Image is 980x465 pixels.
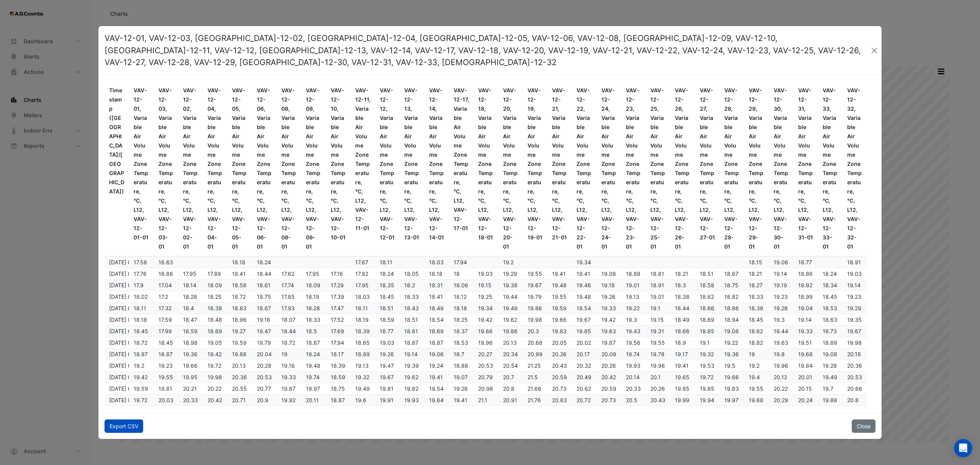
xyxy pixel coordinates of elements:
span: 18.5 [306,328,317,334]
span: 16.63 [158,259,173,265]
span: 18.15 [749,259,762,265]
span: 18.66 [675,328,689,334]
datatable-header-cell: VAV-12-22, Variable Air Volume Zone Temperature, °C, L12, VAV-12-22-01 [572,81,596,256]
span: 19.98 [528,316,542,323]
span: 18.44 [257,270,271,277]
span: 19.03 [847,270,862,277]
span: 19.46 [577,282,591,288]
span: 17.85 [281,293,295,300]
span: 19.26 [601,293,616,300]
span: 18.65 [355,339,370,346]
span: 22/09/2025 05:00 [109,316,143,323]
span: 18.28 [183,293,197,300]
span: VAV-12-03, Variable Air Volume Zone Temperature, °C, L12, VAV-12-03-01 [158,87,173,250]
span: 18.73 [823,328,837,334]
span: 17.58 [134,259,147,265]
span: 18.45 [134,328,148,334]
span: 19.55 [650,339,665,346]
span: 19.34 [577,259,591,265]
span: 18.12 [454,293,467,300]
span: 17.95 [183,270,196,277]
span: VAV-12-30, Variable Air Volume Zone Temperature, °C, L12, VAV-12-30-01 [774,87,788,250]
span: VAV-12-04, Variable Air Volume Zone Temperature, °C, L12, VAV-12-04-01 [207,87,222,250]
span: 19.42 [478,316,492,323]
span: 19.54 [577,305,591,311]
span: 19.35 [847,316,862,323]
span: 22/09/2025 03:45 [109,259,143,265]
span: 20.02 [577,339,591,346]
datatable-header-cell: VAV-12-26, Variable Air Volume Zone Temperature, °C, L12, VAV-12-26-01 [670,81,695,256]
span: 18.33 [749,293,763,300]
span: 19.38 [503,282,518,288]
span: VAV-12-27, Variable Air Volume Zone Temperature, °C, L12, VAV-12-27-01 [700,87,715,241]
span: 18.63 [823,316,837,323]
span: 19.79 [528,293,542,300]
span: 19.33 [601,305,616,311]
span: 18.72 [281,339,295,346]
datatable-header-cell: VAV-12-30, Variable Air Volume Zone Temperature, °C, L12, VAV-12-30-01 [769,81,794,256]
span: 17.74 [281,282,294,288]
span: 18.18 [454,305,467,311]
span: 18.88 [626,270,640,277]
span: 18.33 [404,293,419,300]
datatable-header-cell: VAV-12-20, Variable Air Volume Zone Temperature, °C, L12, VAV-12-20-01 [498,81,523,256]
span: 19.08 [724,328,739,334]
span: VAV-12-21, Variable Air Volume Zone Temperature, °C, L12, VAV-12-21-01 [552,87,567,241]
datatable-header-cell: VAV-12-12, Variable Air Volume Zone Temperature, °C, L12, VAV-12-12-01 [375,81,400,256]
span: 19.83 [552,328,567,334]
span: 19.3 [774,316,785,323]
span: 17.32 [158,305,171,311]
span: VAV-12-32, Variable Air Volume Zone Temperature, °C, L12, VAV-12-32-01 [847,87,862,250]
span: 18.87 [429,339,443,346]
span: 17.76 [134,270,147,277]
span: 18.25 [207,293,222,300]
span: 19.23 [774,293,788,300]
datatable-header-cell: VAV-12-32, Variable Air Volume Zone Temperature, °C, L12, VAV-12-32-01 [843,81,867,256]
span: 18.61 [404,328,418,334]
span: 18.69 [429,328,444,334]
span: 18.31 [429,282,443,288]
span: 18.09 [306,282,320,288]
span: 18.3 [675,282,686,288]
datatable-header-cell: VAV-12-21, Variable Air Volume Zone Temperature, °C, L12, VAV-12-21-01 [547,81,572,256]
span: 18.44 [675,305,689,311]
span: 22/09/2025 04:45 [109,305,143,311]
span: 18.11 [134,305,146,311]
datatable-header-cell: VAV-12-23, Variable Air Volume Zone Temperature, °C, L12, VAV-12-23-01 [621,81,646,256]
span: 19.22 [724,339,738,346]
span: 18.69 [700,316,714,323]
span: 19.86 [503,328,518,334]
span: 18.25 [454,316,468,323]
span: 18.75 [724,282,738,288]
span: 17.04 [158,282,172,288]
span: 18.45 [823,293,837,300]
span: 18.03 [355,293,370,300]
span: 18.03 [429,259,444,265]
span: 18.48 [207,316,222,323]
datatable-header-cell: VAV-12-27, Variable Air Volume Zone Temperature, °C, L12, VAV-12-27-01 [695,81,720,256]
span: 18.98 [183,339,198,346]
span: VAV-12-26, Variable Air Volume Zone Temperature, °C, L12, VAV-12-26-01 [675,87,689,250]
span: 22/09/2025 05:15 [109,328,142,334]
datatable-header-cell: VAV-12-24, Variable Air Volume Zone Temperature, °C, L12, VAV-12-24-01 [597,81,621,256]
span: 18.89 [823,339,837,346]
span: 18.43 [404,305,419,311]
span: 17.59 [158,316,172,323]
datatable-header-cell: VAV-12-03, Variable Air Volume Zone Temperature, °C, L12, VAV-12-03-01 [154,81,178,256]
span: 19.41 [552,270,566,277]
span: 18.58 [232,282,247,288]
span: 18.18 [429,270,443,277]
span: 18.62 [700,293,714,300]
span: 18.83 [232,305,247,311]
span: 17.95 [355,282,369,288]
span: 18.4 [183,305,194,311]
span: 18.19 [355,316,369,323]
span: 19.13 [626,293,639,300]
span: 19.48 [552,282,567,288]
span: 18.82 [749,339,763,346]
span: 18.37 [454,328,468,334]
span: 19.63 [601,328,616,334]
span: VAV-12-14, Variable Air Volume Zone Temperature, °C, L12, VAV-12-14-01 [429,87,444,241]
span: 19.55 [552,293,567,300]
span: VAV-12-05, Variable Air Volume Zone Temperature, °C, L12, VAV-12-05-01 [232,87,247,250]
